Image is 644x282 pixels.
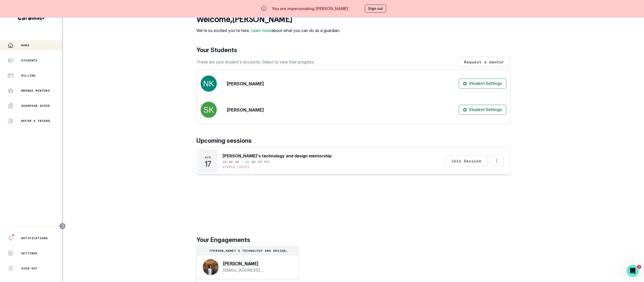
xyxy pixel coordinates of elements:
p: Aug [205,155,211,159]
p: 10:00 AM - 11:00 AM PDT [223,160,270,164]
p: Settings [21,251,38,255]
button: Student Settings [459,79,506,89]
p: [PERSON_NAME] [227,107,264,113]
p: We're so excited you're here. about what you can do as a guardian. [196,27,340,33]
p: You are impersonating [PERSON_NAME] [272,6,348,12]
p: Guardian Guide [21,104,50,108]
p: [PERSON_NAME]'s technology and design mentorship [199,249,296,253]
p: Refer a friend [21,119,50,123]
p: Welcome , [PERSON_NAME] [196,14,340,24]
p: [PERSON_NAME] [227,80,264,87]
iframe: Intercom live chat [627,265,639,277]
img: svg [201,102,217,118]
button: Student Settings [459,105,506,115]
p: Sign Out [21,266,38,270]
button: Join Session [445,156,488,166]
button: Toggle sidebar [59,223,66,229]
button: Request a mentor [458,57,511,67]
p: [PERSON_NAME]'s technology and design mentorship [223,153,332,159]
img: svg [201,76,217,92]
p: Browse Mentors [21,89,50,93]
p: Home [21,43,29,47]
p: Students [21,58,38,62]
span: 2 [637,265,641,269]
a: Learn more [251,28,272,33]
p: These are your student's accounts. Select to view their progress. [196,59,315,65]
p: Billing [21,74,35,78]
p: Upcoming sessions [196,136,511,145]
p: Your Engagements [196,235,511,244]
p: Starts [DATE] [223,165,249,169]
p: Notifications [21,236,48,240]
p: 17 [205,161,211,166]
button: Options [490,156,504,166]
p: Your Students [196,46,511,55]
a: [EMAIL_ADDRESS][DOMAIN_NAME] [223,267,290,273]
p: [PERSON_NAME] [223,261,290,266]
button: Sign out [365,5,386,13]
